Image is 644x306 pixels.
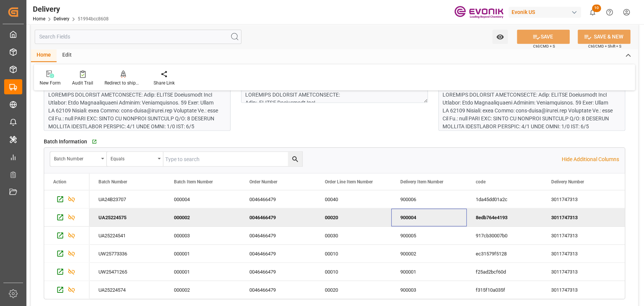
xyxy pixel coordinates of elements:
[391,263,467,280] div: 900001
[542,281,618,298] div: 3011747313
[89,244,165,262] div: UW25773336
[316,190,391,208] div: 00040
[241,88,428,103] textarea: LOREMIPS DOLORSIT AMETCONSECTE: Adip: ELITSE Doeiusmodt IncI Utlabor: Etdo Magnaaliquaeni Adminim...
[542,208,618,226] div: 3011747313
[325,179,373,184] span: Order Line Item Number
[592,5,601,12] span: 10
[98,179,127,184] span: Batch Number
[240,244,316,262] div: 0046466479
[44,226,89,244] div: Press SPACE to select this row.
[44,263,89,281] div: Press SPACE to select this row.
[249,179,277,184] span: Order Number
[316,244,391,262] div: 00010
[316,281,391,298] div: 00020
[584,4,601,21] button: show 10 new notifications
[165,281,240,298] div: 000002
[165,244,240,262] div: 000001
[467,244,542,262] div: ec31579f5128
[44,208,89,226] div: Press SPACE to deselect this row.
[316,208,391,226] div: 00020
[89,226,165,244] div: UA25224541
[391,208,467,226] div: 900004
[476,179,486,184] span: code
[542,190,618,208] div: 3011747313
[492,29,508,44] button: open menu
[509,7,581,18] div: Evonik US
[89,190,165,208] div: UA24B23707
[454,6,503,19] img: Evonik-brand-mark-Deep-Purple-RGB.jpeg_1700498283.jpeg
[154,80,175,86] div: Share Link
[240,263,316,280] div: 0046466479
[509,5,584,19] button: Evonik US
[50,152,107,166] button: open menu
[391,190,467,208] div: 900006
[391,226,467,244] div: 900005
[588,43,621,49] span: Ctrl/CMD + Shift + S
[165,208,240,226] div: 000002
[533,43,555,49] span: Ctrl/CMD + S
[31,49,57,62] div: Home
[542,244,618,262] div: 3011747313
[562,155,619,163] p: Hide Additional Columns
[44,190,89,208] div: Press SPACE to select this row.
[391,244,467,262] div: 900002
[53,179,66,184] div: Action
[240,281,316,298] div: 0046466479
[542,226,618,244] div: 3011747313
[111,153,155,162] div: Equals
[316,263,391,280] div: 00010
[89,281,165,298] div: UA25224574
[578,29,630,44] button: SAVE & NEW
[165,190,240,208] div: 000004
[240,208,316,226] div: 0046466479
[44,281,89,299] div: Press SPACE to select this row.
[288,152,302,166] button: search button
[44,138,87,146] span: Batch Information
[467,263,542,280] div: f25ad2bcf60d
[89,208,165,226] div: UA25224575
[601,4,618,21] button: Help Center
[54,16,69,22] a: Delivery
[240,190,316,208] div: 0046466479
[163,152,302,166] input: Type to search
[35,29,241,44] input: Search Fields
[316,226,391,244] div: 00030
[240,226,316,244] div: 0046466479
[33,3,109,15] div: Delivery
[105,80,142,86] div: Redirect to shipment
[33,16,45,22] a: Home
[89,263,165,280] div: UW25471265
[54,153,98,162] div: Batch Number
[72,80,93,86] div: Audit Trail
[467,190,542,208] div: 1da45dd01a2c
[467,226,542,244] div: 917cb30007b0
[107,152,163,166] button: open menu
[400,179,443,184] span: Delivery Item Number
[391,281,467,298] div: 900003
[517,29,570,44] button: SAVE
[57,49,77,62] div: Edit
[551,179,584,184] span: Delivery Number
[467,208,542,226] div: 8edb764e4193
[165,263,240,280] div: 000001
[174,179,213,184] span: Batch Item Number
[40,80,61,86] div: New Form
[165,226,240,244] div: 000003
[44,244,89,263] div: Press SPACE to select this row.
[467,281,542,298] div: f315f10a035f
[542,263,618,280] div: 3011747313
